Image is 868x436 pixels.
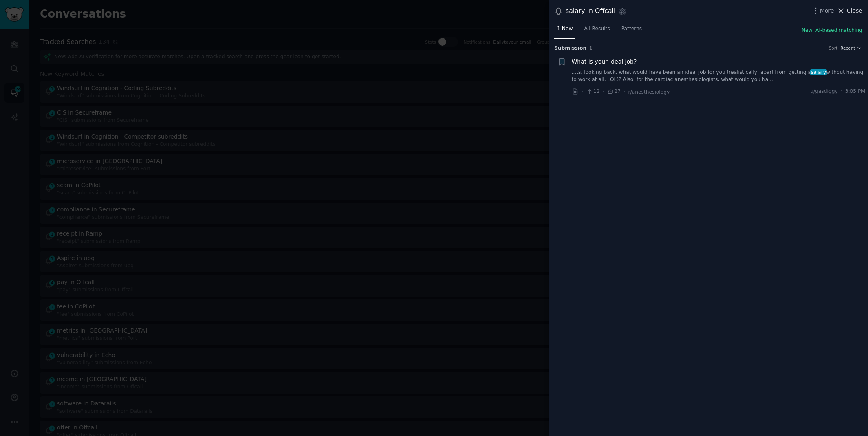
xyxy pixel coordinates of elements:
span: u/gasdiggy [810,88,838,95]
span: 1 [589,46,592,51]
button: More [811,7,834,15]
span: · [603,88,604,96]
span: Submission [554,45,586,52]
span: · [841,88,842,95]
button: New: AI-based matching [802,27,862,34]
span: Recent [840,45,855,51]
span: 27 [607,88,621,95]
span: Patterns [621,25,642,33]
span: · [623,88,625,96]
span: 12 [586,88,599,95]
span: · [582,88,583,96]
a: 1 New [554,22,575,39]
span: 3:05 PM [845,88,865,95]
span: 1 New [557,25,573,33]
span: Close [847,7,862,15]
a: Patterns [619,22,645,39]
a: What is your ideal job? [572,57,637,66]
span: More [820,7,834,15]
div: Sort [829,45,838,51]
span: All Results [584,25,610,33]
button: Close [837,7,862,15]
span: salary [810,69,827,75]
a: All Results [581,22,612,39]
div: salary in Offcall [566,6,615,16]
a: ...ts, looking back, what would have been an ideal job for you (realistically, apart from getting... [572,69,866,83]
button: Recent [840,45,862,51]
span: r/anesthesiology [628,89,670,95]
